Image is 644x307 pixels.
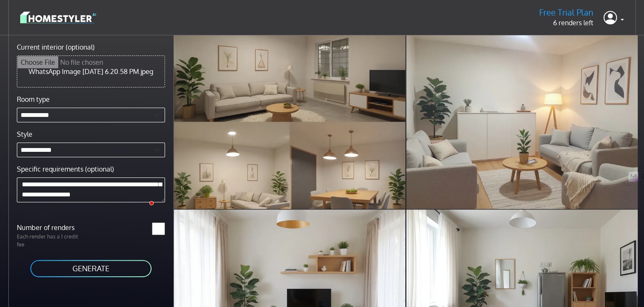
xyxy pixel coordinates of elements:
[17,177,165,202] textarea: To enrich screen reader interactions, please activate Accessibility in Grammarly extension settings
[12,222,91,233] label: Number of renders
[20,10,96,25] img: logo-3de290ba35641baa71223ecac5eacb59cb85b4c7fdf211dc9aaecaaee71ea2f8.svg
[17,42,95,52] label: Current interior (optional)
[539,18,593,28] p: 6 renders left
[12,233,91,249] p: Each render has a 1 credit fee
[17,94,50,104] label: Room type
[17,164,114,174] label: Specific requirements (optional)
[17,129,32,139] label: Style
[29,259,152,278] button: GENERATE
[539,7,593,18] h5: Free Trial Plan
